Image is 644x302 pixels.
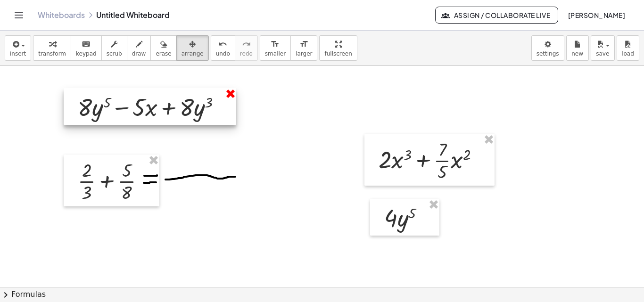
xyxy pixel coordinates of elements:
[596,50,609,57] span: save
[216,50,230,57] span: undo
[82,39,91,50] i: keyboard
[566,35,589,61] button: new
[101,35,127,61] button: scrub
[235,35,258,61] button: redoredo
[33,35,71,61] button: transform
[156,50,171,57] span: erase
[571,50,583,57] span: new
[260,35,291,61] button: format_sizesmaller
[38,10,85,20] a: Whiteboards
[622,50,634,57] span: load
[265,50,286,57] span: smaller
[11,8,26,23] button: Toggle navigation
[127,35,151,61] button: draw
[319,35,357,61] button: fullscreen
[150,35,176,61] button: erase
[176,35,209,61] button: arrange
[443,11,550,19] span: Assign / Collaborate Live
[10,50,26,57] span: insert
[617,35,639,61] button: load
[211,35,235,61] button: undoundo
[218,39,227,50] i: undo
[240,50,253,57] span: redo
[296,50,312,57] span: larger
[591,35,615,61] button: save
[182,50,204,57] span: arrange
[76,50,97,57] span: keypad
[531,35,564,61] button: settings
[568,11,625,19] span: [PERSON_NAME]
[242,39,251,50] i: redo
[107,50,122,57] span: scrub
[5,35,31,61] button: insert
[271,39,280,50] i: format_size
[560,7,633,24] button: [PERSON_NAME]
[435,7,558,24] button: Assign / Collaborate Live
[299,39,308,50] i: format_size
[537,50,559,57] span: settings
[132,50,146,57] span: draw
[71,35,102,61] button: keyboardkeypad
[324,50,352,57] span: fullscreen
[290,35,317,61] button: format_sizelarger
[38,50,66,57] span: transform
